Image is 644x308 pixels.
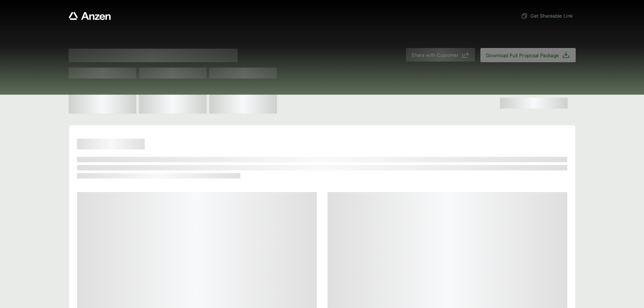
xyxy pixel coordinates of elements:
span: Get Shareable Link [521,12,573,19]
button: Get Shareable Link [518,9,575,22]
span: Share with Customer [411,51,459,58]
span: Test [209,68,277,78]
a: Anzen website [69,12,111,20]
span: Proposal for [69,49,238,62]
span: Test [69,68,136,78]
span: Test [139,68,207,78]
